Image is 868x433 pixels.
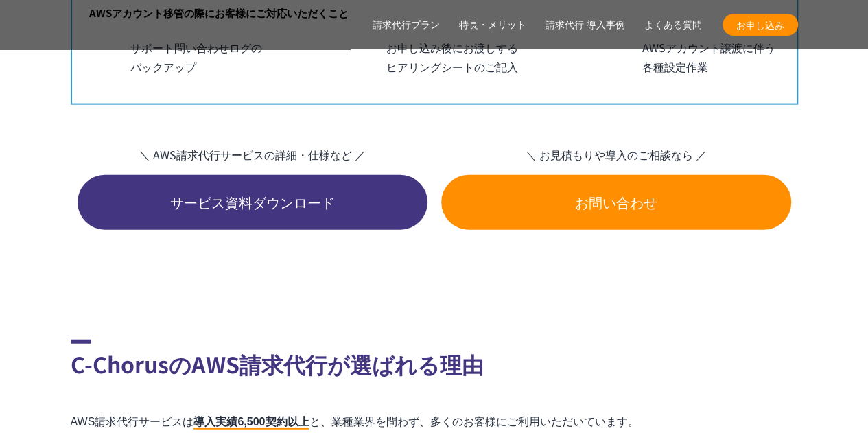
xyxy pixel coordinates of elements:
p: サポート問い合わせログの バックアップ [89,38,268,76]
a: 特長・メリット [459,18,526,32]
span: ＼ お見積もりや導入のご相談なら ／ [441,146,791,163]
a: 請求代行プラン [373,18,440,32]
span: お申し込み [723,18,798,32]
span: サービス資料ダウンロード [78,192,427,213]
p: お申し込み後にお渡しする ヒアリングシートのご記入 [345,38,524,76]
h2: C-ChorusのAWS請求代行が選ばれる理由 [71,340,798,380]
p: AWS請求代行サービスは と、業種業界を問わず、多くのお客様にご利用いただいています。 [71,412,798,432]
a: お問い合わせ [441,175,791,230]
mark: 導入実績6,500契約以上 [193,416,309,430]
a: お申し込み [723,14,798,36]
span: ＼ AWS請求代行サービスの詳細・仕様など ／ [78,146,427,163]
span: お問い合わせ [441,192,791,213]
p: AWSアカウント譲渡に伴う 各種設定作業 [601,38,779,76]
a: サービス資料ダウンロード [78,175,427,230]
a: よくある質問 [644,18,702,32]
h4: AWSアカウント移管の際に お客様にご対応いただくこと [89,3,779,23]
a: 請求代行 導入事例 [546,18,625,32]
